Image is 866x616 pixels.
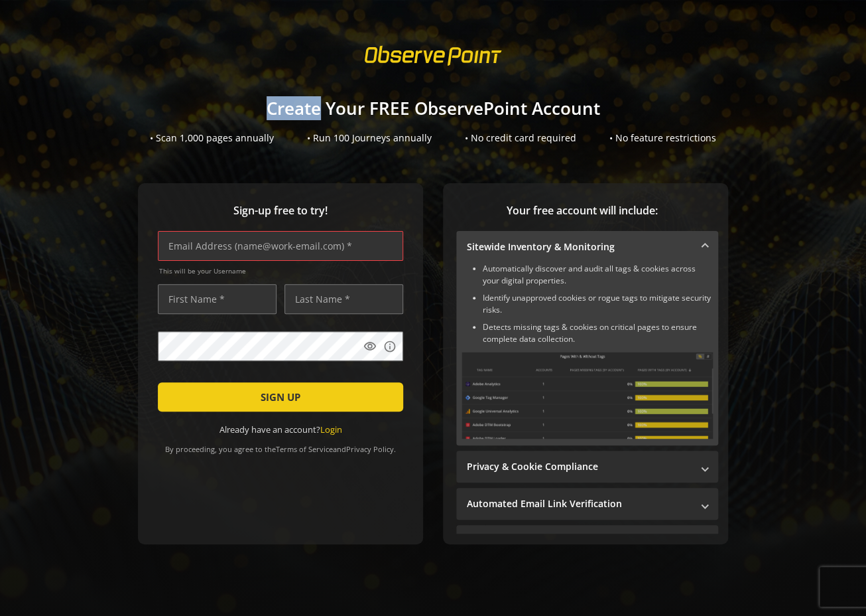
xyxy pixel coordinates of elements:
[467,460,692,473] mat-panel-title: Privacy & Cookie Compliance
[261,385,300,409] span: SIGN UP
[159,266,403,275] span: This will be your Username
[383,340,397,353] mat-icon: info
[483,321,713,345] li: Detects missing tags & cookies on critical pages to ensure complete data collection.
[456,263,718,445] div: Sitewide Inventory & Monitoring
[467,497,692,510] mat-panel-title: Automated Email Link Verification
[284,284,403,314] input: Last Name *
[158,284,277,314] input: First Name *
[456,231,718,263] mat-expansion-panel-header: Sitewide Inventory & Monitoring
[483,263,713,287] li: Automatically discover and audit all tags & cookies across your digital properties.
[462,352,713,439] img: Sitewide Inventory & Monitoring
[307,131,432,145] div: • Run 100 Journeys annually
[150,131,274,145] div: • Scan 1,000 pages annually
[609,131,716,145] div: • No feature restrictions
[158,424,403,436] div: Already have an account?
[158,231,403,261] input: Email Address (name@work-email.com) *
[465,131,576,145] div: • No credit card required
[363,340,377,353] mat-icon: visibility
[467,240,692,254] mat-panel-title: Sitewide Inventory & Monitoring
[456,488,718,520] mat-expansion-panel-header: Automated Email Link Verification
[483,292,713,316] li: Identify unapproved cookies or rogue tags to mitigate security risks.
[320,424,342,435] a: Login
[158,435,403,454] div: By proceeding, you agree to the and .
[158,203,403,218] span: Sign-up free to try!
[276,444,333,454] a: Terms of Service
[158,382,403,412] button: SIGN UP
[456,451,718,483] mat-expansion-panel-header: Privacy & Cookie Compliance
[456,525,718,557] mat-expansion-panel-header: Performance Monitoring with Web Vitals
[346,444,394,454] a: Privacy Policy
[456,203,708,218] span: Your free account will include:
